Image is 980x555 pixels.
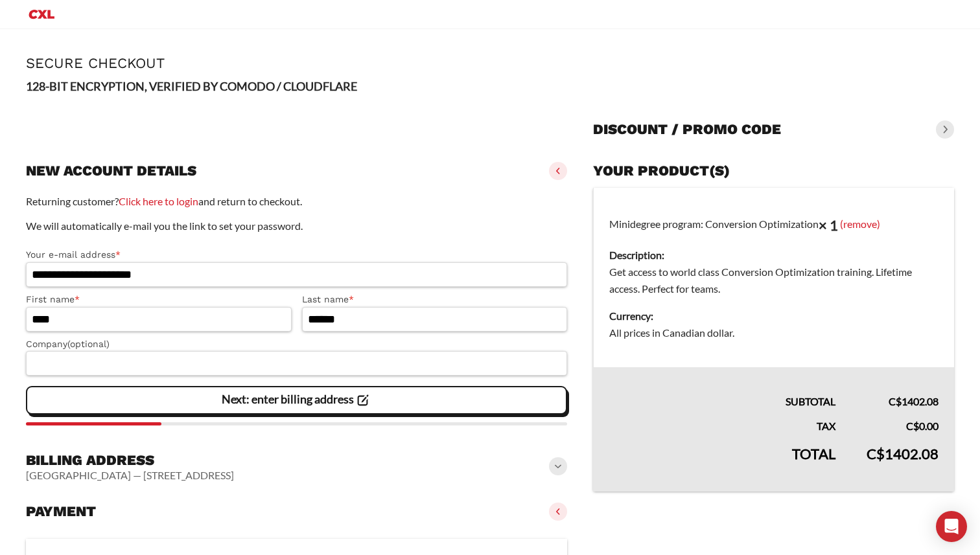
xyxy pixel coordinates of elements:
bdi: 0.00 [906,420,939,432]
dd: All prices in Canadian dollar. [609,324,939,341]
strong: × 1 [819,216,838,234]
div: Open Intercom Messenger [936,511,967,542]
td: Minidegree program: Conversion Optimization [594,188,954,368]
vaadin-button: Next: enter billing address [26,386,567,414]
bdi: 1402.08 [867,445,939,462]
th: Subtotal [594,367,851,410]
label: Company [26,337,567,352]
h3: New account details [26,162,196,180]
h1: Secure Checkout [26,55,954,71]
p: Returning customer? and return to checkout. [26,193,567,210]
h3: Payment [26,503,96,521]
bdi: 1402.08 [889,395,939,407]
label: Last name [302,292,568,307]
span: C$ [867,445,885,462]
vaadin-horizontal-layout: [GEOGRAPHIC_DATA] — [STREET_ADDRESS] [26,469,234,482]
th: Total [594,435,851,492]
dd: Get access to world class Conversion Optimization training. Lifetime access. Perfect for teams. [609,264,939,297]
strong: 128-BIT ENCRYPTION, VERIFIED BY COMODO / CLOUDFLARE [26,79,357,93]
label: Your e-mail address [26,247,567,262]
label: First name [26,292,292,307]
a: Click here to login [119,195,198,207]
a: (remove) [840,217,880,229]
p: We will automatically e-mail you the link to set your password. [26,218,567,234]
dt: Currency: [609,308,939,324]
th: Tax [594,410,851,435]
span: (optional) [67,339,110,349]
h3: Billing address [26,451,234,470]
dt: Description: [609,247,939,264]
span: C$ [906,420,919,432]
span: C$ [889,395,902,407]
h3: Discount / promo code [593,120,781,139]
